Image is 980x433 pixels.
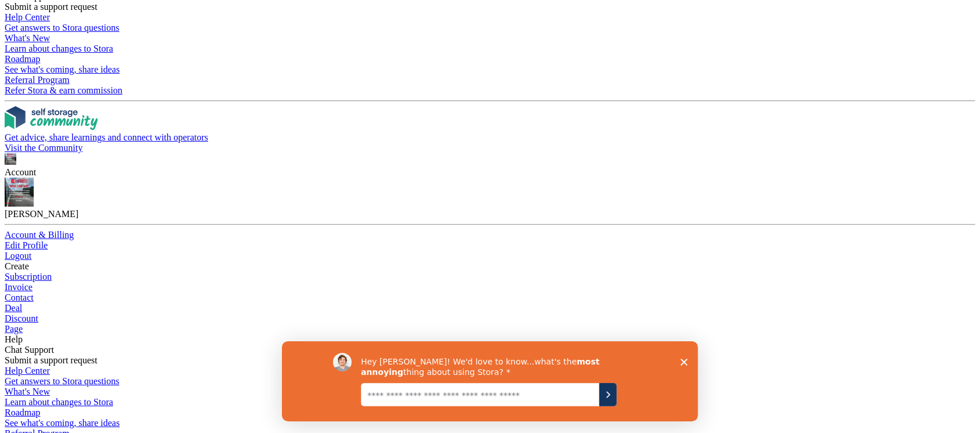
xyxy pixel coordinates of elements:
div: Get answers to Stora questions [5,23,975,33]
a: Contact [5,293,975,303]
a: Deal [5,303,975,313]
a: Logout [5,251,975,261]
a: Discount [5,313,975,324]
a: Roadmap See what's coming, share ideas [5,407,975,428]
span: Create [5,261,29,271]
div: Submit a support request [5,355,975,366]
span: Roadmap [5,54,40,64]
div: Refer Stora & earn commission [5,85,975,96]
div: [PERSON_NAME] [5,209,975,219]
a: What's New Learn about changes to Stora [5,387,975,407]
span: Help Center [5,12,50,22]
span: What's New [5,33,50,43]
iframe: Survey by David from Stora [282,341,698,421]
div: See what's coming, share ideas [5,64,975,75]
span: Referral Program [5,75,70,85]
a: Referral Program Refer Stora & earn commission [5,75,975,96]
a: Invoice [5,282,975,293]
a: Roadmap See what's coming, share ideas [5,54,975,75]
div: Get answers to Stora questions [5,376,975,387]
a: Help Center Get answers to Stora questions [5,366,975,387]
img: community-logo-e120dcb29bea30313fccf008a00513ea5fe9ad107b9d62852cae38739ed8438e.svg [5,106,98,130]
a: What's New Learn about changes to Stora [5,33,975,54]
a: Account & Billing [5,230,975,240]
a: Help Center Get answers to Stora questions [5,12,975,33]
a: Subscription [5,272,975,282]
span: Help [5,334,23,344]
a: Page [5,324,975,334]
a: Edit Profile [5,240,975,251]
div: Learn about changes to Stora [5,397,975,407]
a: Get advice, share learnings and connect with operators Visit the Community [5,106,975,153]
span: Help Center [5,366,50,376]
span: Account [5,167,36,177]
div: Learn about changes to Stora [5,44,975,54]
span: Chat Support [5,345,54,355]
img: Dan Jackson [5,153,16,165]
span: Visit the Community [5,143,83,153]
div: Get advice, share learnings and connect with operators [5,132,975,143]
div: See what's coming, share ideas [5,418,975,428]
div: Submit a support request [5,2,975,12]
img: Dan Jackson [5,178,34,207]
span: What's New [5,387,50,396]
span: Roadmap [5,407,40,417]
